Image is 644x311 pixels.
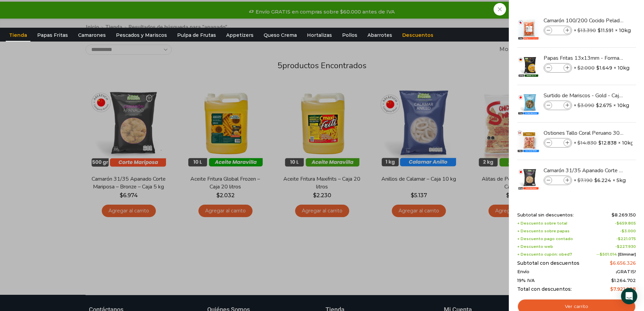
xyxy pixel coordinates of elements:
span: - [616,237,636,241]
span: $ [598,139,601,146]
a: Appetizers [223,29,257,42]
span: $ [600,252,602,257]
span: $ [594,177,597,184]
span: $ [577,177,580,183]
span: -- [596,252,636,257]
span: $ [611,278,614,283]
a: Pescados y Mariscos [113,29,170,42]
span: $ [577,140,580,146]
bdi: 3.090 [577,102,594,108]
bdi: 13.390 [577,27,596,33]
span: × × 10kg [574,63,629,73]
span: + Descuento sobre total [517,221,567,226]
span: 501.014 [600,252,617,257]
a: Hortalizas [304,29,335,42]
span: × × 10kg [574,101,629,110]
span: $ [610,286,613,292]
span: $ [598,27,601,34]
span: × × 5kg [574,176,626,185]
div: Open Intercom Messenger [621,288,637,304]
a: Descuentos [399,29,437,42]
input: Product quantity [553,177,563,184]
span: + Descuento sobre papas [517,229,570,233]
span: 19% IVA [517,278,535,283]
input: Product quantity [553,139,563,147]
a: Papas Fritas 13x13mm - Formato 2,5 kg - Caja 10 kg [544,54,624,62]
span: ¡GRATIS! [616,269,636,275]
span: Envío [517,269,529,275]
span: $ [577,102,580,108]
a: Ostiones Tallo Coral Peruano 30/40 - Caja 10 kg [544,129,624,137]
span: $ [612,212,615,217]
bdi: 7.921.028 [610,286,636,292]
bdi: 227.930 [617,244,636,249]
span: Subtotal sin descuentos: [517,212,574,218]
span: $ [596,64,599,71]
input: Product quantity [553,27,563,34]
bdi: 1.649 [596,64,612,71]
a: Surtido de Mariscos - Gold - Caja 10 kg [544,92,624,99]
span: + Descuento pago contado [517,237,573,241]
a: Tienda [6,29,30,42]
a: Pollos [339,29,361,42]
a: [Eliminar] [618,252,636,257]
bdi: 3.000 [622,229,636,233]
span: Total con descuentos: [517,286,572,292]
span: $ [610,260,613,266]
span: 1.264.702 [611,278,636,283]
a: Camarón 31/35 Apanado Corte Mariposa - Bronze - Caja 5 kg [544,167,624,174]
a: Queso Crema [260,29,300,42]
bdi: 2.675 [596,102,612,109]
bdi: 8.269.150 [612,212,636,217]
bdi: 12.838 [598,139,617,146]
bdi: 659.805 [617,221,636,226]
span: - [615,221,636,226]
bdi: 7.190 [577,177,593,183]
span: + Descuento web [517,244,553,249]
span: + Descuento cupón: obed7 [517,252,572,257]
span: $ [577,65,580,71]
span: $ [617,221,619,226]
bdi: 2.000 [577,65,595,71]
span: - [615,244,636,249]
bdi: 6.224 [594,177,611,184]
span: × × 10kg [574,26,631,35]
bdi: 14.830 [577,140,597,146]
bdi: 221.075 [618,236,636,241]
a: Papas Fritas [34,29,71,42]
span: $ [577,27,580,33]
bdi: 6.656.326 [610,260,636,266]
bdi: 11.591 [598,27,614,34]
span: Subtotal con descuentos [517,260,579,266]
a: Camarón 100/200 Cocido Pelado - Super Prime - Caja 10 kg [544,17,624,24]
a: Camarones [75,29,109,42]
span: $ [596,102,599,109]
a: Abarrotes [364,29,396,42]
span: $ [618,236,621,241]
a: Pulpa de Frutas [174,29,219,42]
span: $ [622,229,624,233]
span: - [620,229,636,233]
input: Product quantity [553,64,563,72]
span: × × 10kg [574,138,634,148]
span: $ [617,244,620,249]
input: Product quantity [553,102,563,109]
